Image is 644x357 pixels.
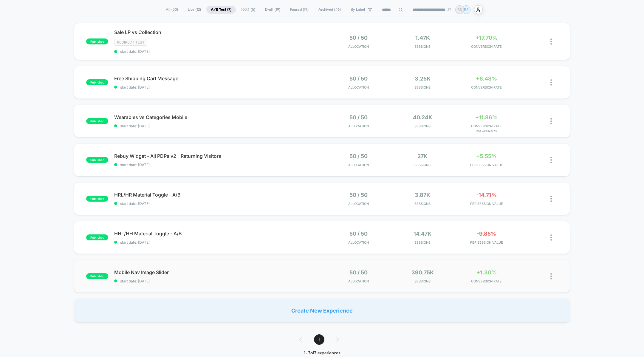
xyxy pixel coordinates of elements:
[456,130,517,133] span: for Wearables
[86,79,108,85] span: published
[550,234,552,241] img: close
[114,124,322,128] span: start date: [DATE]
[464,7,469,12] p: BS
[114,49,322,54] span: start date: [DATE]
[114,201,322,206] span: start date: [DATE]
[114,85,322,89] span: start date: [DATE]
[183,6,205,14] span: Live ( 12 )
[477,231,496,237] span: -9.85%
[476,153,497,159] span: +5.55%
[456,124,517,128] span: CONVERSION RATE
[457,7,462,12] p: BS
[476,75,497,82] span: +6.48%
[114,39,147,46] span: Redirect Test
[476,269,497,276] span: +1.30%
[348,202,369,206] span: Allocation
[349,35,368,41] span: 50 / 50
[114,192,322,198] span: HRL/HR Material Toggle - A/B
[392,44,453,49] span: Sessions
[293,351,351,356] div: 1 - 7 of 7 experiences
[286,6,313,14] span: Paused ( 19 )
[456,240,517,245] span: PER SESSION VALUE
[392,279,453,283] span: Sessions
[476,192,497,198] span: -14.71%
[550,79,552,86] img: close
[114,240,322,245] span: start date: [DATE]
[114,153,322,159] span: Rebuy Widget - All PDPs v2 - Returning Visitors
[456,279,517,283] span: CONVERSION RATE
[411,269,434,276] span: 390.75k
[114,279,322,283] span: start date: [DATE]
[86,196,108,202] span: published
[114,269,322,275] span: Mobile Nav Image Slider
[415,192,430,198] span: 3.87k
[392,85,453,89] span: Sessions
[550,157,552,163] img: close
[314,334,324,345] span: 1
[86,118,108,124] span: published
[86,234,108,240] span: published
[349,269,368,276] span: 50 / 50
[237,6,260,14] span: 100% ( 5 )
[114,231,322,237] span: HHL/HH Material Toggle - A/B
[349,75,368,82] span: 50 / 50
[550,118,552,124] img: close
[349,114,368,120] span: 50 / 50
[348,85,369,89] span: Allocation
[476,35,498,41] span: +17.70%
[86,157,108,163] span: published
[550,273,552,279] img: close
[349,231,368,237] span: 50 / 50
[392,163,453,167] span: Sessions
[392,202,453,206] span: Sessions
[456,44,517,49] span: CONVERSION RATE
[550,38,552,45] img: close
[114,75,322,81] span: Free Shipping Cart Message
[86,273,108,279] span: published
[392,124,453,128] span: Sessions
[415,75,431,82] span: 3.25k
[550,196,552,202] img: close
[448,8,451,11] img: end
[348,163,369,167] span: Allocation
[314,6,345,14] span: Archived ( 46 )
[456,202,517,206] span: PER SESSION VALUE
[261,6,285,14] span: Draft ( 19 )
[114,163,322,167] span: start date: [DATE]
[114,114,322,120] span: Wearables vs Categories Mobile
[348,124,369,128] span: Allocation
[74,299,570,322] div: Create New Experience
[161,6,182,14] span: All ( 50 )
[86,38,108,44] span: published
[114,29,322,35] span: Sale LP vs Collection
[456,85,517,89] span: CONVERSION RATE
[206,6,236,14] span: A/B Test ( 7 )
[415,35,430,41] span: 1.47k
[392,240,453,245] span: Sessions
[414,231,431,237] span: 14.47k
[349,153,368,159] span: 50 / 50
[475,114,498,120] span: +11.86%
[413,114,432,120] span: 40.24k
[349,192,368,198] span: 50 / 50
[456,163,517,167] span: PER SESSION VALUE
[348,240,369,245] span: Allocation
[417,153,428,159] span: 27k
[348,44,369,49] span: Allocation
[348,279,369,283] span: Allocation
[351,7,365,12] span: By Label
